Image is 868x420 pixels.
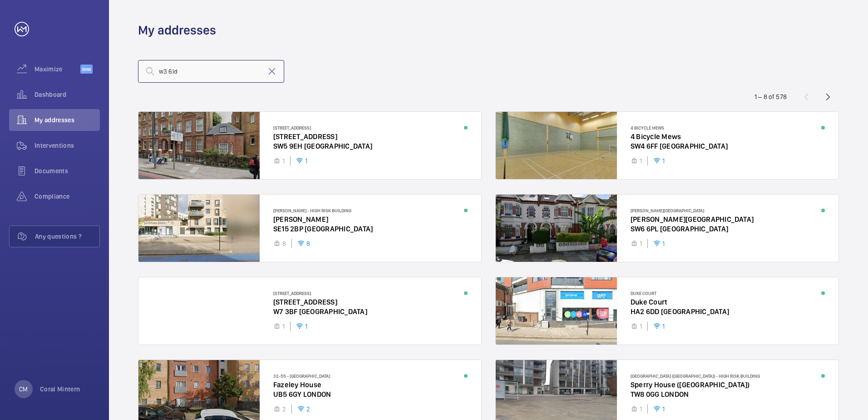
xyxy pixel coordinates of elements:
[19,385,28,394] p: CM
[35,232,99,241] span: Any questions ?
[755,92,787,101] div: 1 – 8 of 578
[35,65,80,74] span: Maximize
[35,166,100,175] span: Documents
[35,192,100,201] span: Compliance
[138,22,216,39] h1: My addresses
[138,60,284,83] input: Search by address
[35,115,100,125] span: My addresses
[35,90,100,99] span: Dashboard
[40,385,80,394] p: Coral Mintern
[35,141,100,150] span: Interventions
[80,65,93,74] span: Beta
